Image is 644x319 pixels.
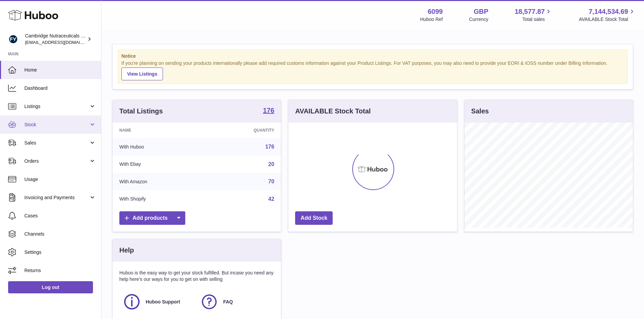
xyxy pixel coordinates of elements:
p: Huboo is the easy way to get your stock fulfilled. But incase you need any help here's our ways f... [119,270,274,283]
span: Orders [24,158,89,164]
strong: 176 [263,107,274,114]
span: 18,577.87 [515,7,545,16]
div: If you're planning on sending your products internationally please add required customs informati... [121,60,624,80]
a: Add Stock [295,211,333,225]
div: Huboo Ref [420,16,443,23]
span: Usage [24,176,96,183]
a: FAQ [200,293,271,311]
div: Currency [469,16,488,23]
span: Settings [24,249,96,256]
span: Invoicing and Payments [24,194,89,201]
a: Add products [119,211,185,225]
span: Cases [24,213,96,219]
a: 70 [268,179,275,184]
a: 176 [263,107,274,115]
strong: Notice [121,53,624,59]
div: Cambridge Nutraceuticals Ltd [25,33,86,46]
span: Listings [24,103,89,110]
span: FAQ [223,299,233,305]
a: 18,577.87 Total sales [515,7,552,23]
a: 20 [268,161,275,167]
span: Huboo Support [146,299,180,305]
h3: Help [119,246,134,255]
td: With Ebay [113,156,205,173]
span: Returns [24,267,96,274]
th: Name [113,123,205,138]
h3: Total Listings [119,107,163,116]
td: With Amazon [113,173,205,190]
strong: 6099 [428,7,443,16]
a: 42 [268,196,275,202]
span: Stock [24,122,89,128]
span: Home [24,67,96,73]
img: huboo@camnutra.com [8,34,18,44]
th: Quantity [205,123,281,138]
strong: GBP [474,7,488,16]
a: Log out [8,281,93,293]
span: Dashboard [24,85,96,91]
a: Huboo Support [123,293,193,311]
a: 7,144,534.69 AVAILABLE Stock Total [579,7,636,23]
a: 176 [265,144,275,150]
span: 7,144,534.69 [589,7,628,16]
span: [EMAIL_ADDRESS][DOMAIN_NAME] [25,39,99,45]
td: With Shopify [113,190,205,208]
span: Total sales [522,16,552,23]
h3: Sales [471,107,489,116]
h3: AVAILABLE Stock Total [295,107,371,116]
span: Sales [24,140,89,146]
td: With Huboo [113,138,205,156]
span: AVAILABLE Stock Total [579,16,636,23]
span: Channels [24,231,96,237]
a: View Listings [121,68,163,80]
